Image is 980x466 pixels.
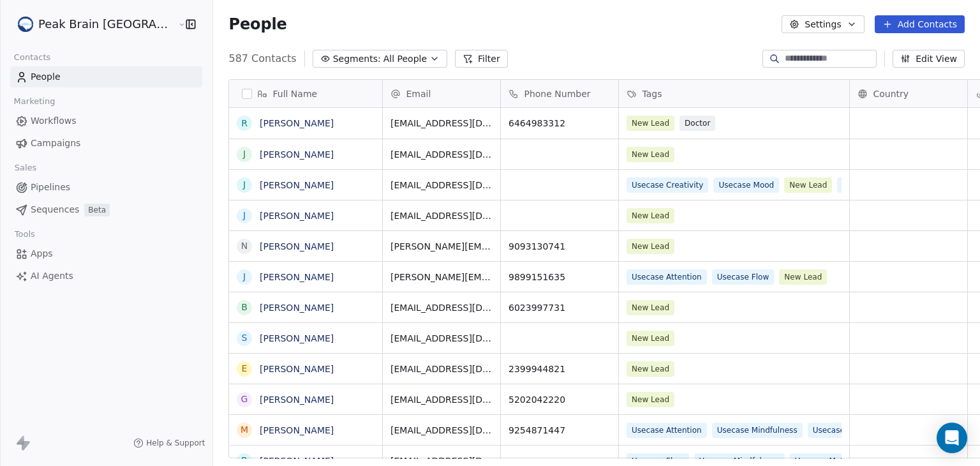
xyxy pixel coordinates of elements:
[782,15,864,33] button: Settings
[260,118,334,128] a: [PERSON_NAME]
[383,80,500,107] div: Email
[31,114,77,128] span: Workflows
[509,393,611,406] span: 5202042220
[390,301,493,314] span: [EMAIL_ADDRESS][DOMAIN_NAME]
[712,269,775,285] span: Usecase Flow
[229,80,382,107] div: Full Name
[38,16,175,33] span: Peak Brain [GEOGRAPHIC_DATA]
[31,137,80,150] span: Campaigns
[133,438,205,448] a: Help & Support
[390,179,493,192] span: [EMAIL_ADDRESS][DOMAIN_NAME]
[619,80,849,107] div: Tags
[31,269,73,283] span: AI Agents
[260,272,334,282] a: [PERSON_NAME]
[627,208,674,223] span: New Lead
[390,363,493,375] span: [EMAIL_ADDRESS][DOMAIN_NAME]
[390,393,493,406] span: [EMAIL_ADDRESS][DOMAIN_NAME]
[241,239,248,253] div: N
[15,13,168,35] button: Peak Brain [GEOGRAPHIC_DATA]
[260,456,334,466] a: [PERSON_NAME]
[228,51,296,66] span: 587 Contacts
[31,181,70,194] span: Pipelines
[9,225,40,244] span: Tools
[509,117,611,130] span: 6464983312
[390,332,493,345] span: [EMAIL_ADDRESS][DOMAIN_NAME]
[509,301,611,314] span: 6023997731
[642,87,662,100] span: Tags
[243,209,246,222] div: J
[8,92,61,111] span: Marketing
[455,50,508,68] button: Filter
[390,148,493,161] span: [EMAIL_ADDRESS][DOMAIN_NAME]
[390,271,493,283] span: [PERSON_NAME][EMAIL_ADDRESS][PERSON_NAME][DOMAIN_NAME]
[390,240,493,253] span: [PERSON_NAME][EMAIL_ADDRESS][DOMAIN_NAME]
[260,149,334,160] a: [PERSON_NAME]
[627,116,674,131] span: New Lead
[242,301,248,314] div: B
[712,423,803,438] span: Usecase Mindfulness
[714,177,780,193] span: Usecase Mood
[509,424,611,437] span: 9254871447
[627,331,674,346] span: New Lead
[260,303,334,313] a: [PERSON_NAME]
[780,269,828,285] span: New Lead
[260,425,334,435] a: [PERSON_NAME]
[242,362,248,375] div: E
[509,240,611,253] span: 9093130741
[229,108,383,459] div: grid
[873,87,909,100] span: Country
[627,423,707,438] span: Usecase Attention
[10,266,202,287] a: AI Agents
[680,116,716,131] span: Doctor
[10,199,202,220] a: SequencesBeta
[893,50,965,68] button: Edit View
[228,15,286,34] span: People
[627,392,674,407] span: New Lead
[10,110,202,132] a: Workflows
[627,300,674,315] span: New Lead
[8,48,56,67] span: Contacts
[84,204,110,216] span: Beta
[9,158,42,177] span: Sales
[260,333,334,343] a: [PERSON_NAME]
[10,177,202,198] a: Pipelines
[390,424,493,437] span: [EMAIL_ADDRESS][DOMAIN_NAME]
[10,133,202,154] a: Campaigns
[509,271,611,283] span: 9899151635
[785,177,833,193] span: New Lead
[937,423,967,453] div: Open Intercom Messenger
[18,17,33,32] img: Peak%20Brain%20Logo.png
[243,178,246,192] div: J
[242,117,248,130] div: R
[241,423,248,437] div: M
[509,363,611,375] span: 2399944821
[875,15,965,33] button: Add Contacts
[242,331,248,345] div: S
[243,147,246,161] div: J
[627,177,708,193] span: Usecase Creativity
[501,80,618,107] div: Phone Number
[627,147,674,162] span: New Lead
[10,66,202,87] a: People
[260,211,334,221] a: [PERSON_NAME]
[31,203,79,216] span: Sequences
[850,80,967,107] div: Country
[808,423,888,438] span: Usecase Recovery
[260,364,334,374] a: [PERSON_NAME]
[243,270,246,283] div: J
[627,361,674,377] span: New Lead
[333,52,381,66] span: Segments:
[390,209,493,222] span: [EMAIL_ADDRESS][DOMAIN_NAME]
[406,87,431,100] span: Email
[31,247,53,260] span: Apps
[260,241,334,252] a: [PERSON_NAME]
[390,117,493,130] span: [EMAIL_ADDRESS][DOMAIN_NAME]
[260,395,334,405] a: [PERSON_NAME]
[838,177,921,193] span: Usecase Resilience
[260,180,334,190] a: [PERSON_NAME]
[383,52,427,66] span: All People
[627,269,707,285] span: Usecase Attention
[10,243,202,264] a: Apps
[146,438,205,448] span: Help & Support
[272,87,317,100] span: Full Name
